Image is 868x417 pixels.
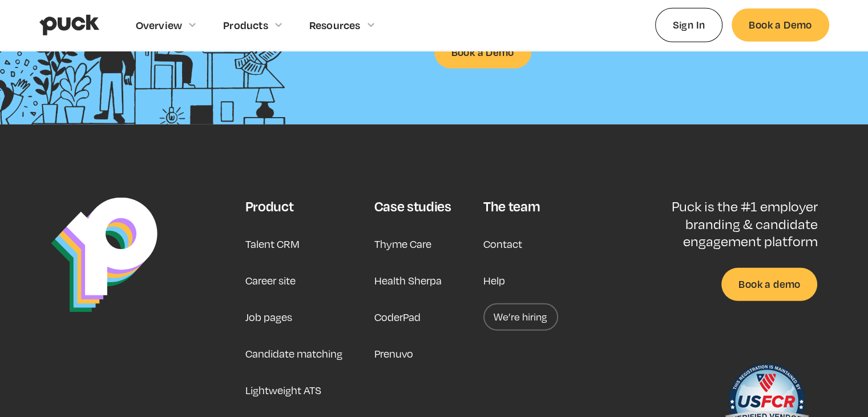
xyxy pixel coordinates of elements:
[374,230,431,258] a: Thyme Care
[245,230,299,258] a: Talent CRM
[51,198,158,312] img: Puck Logo
[245,267,295,294] a: Career site
[309,19,361,31] div: Resources
[245,303,292,331] a: Job pages
[245,198,293,215] div: Product
[483,267,505,294] a: Help
[434,36,531,69] a: Book a Demo
[655,8,723,42] a: Sign In
[721,268,817,300] a: Book a demo
[245,376,321,404] a: Lightweight ATS
[136,19,183,31] div: Overview
[634,198,817,250] p: Puck is the #1 employer branding & candidate engagement platform
[483,198,540,215] div: The team
[245,340,342,367] a: Candidate matching
[374,198,451,215] div: Case studies
[483,230,522,258] a: Contact
[483,303,558,331] a: We’re hiring
[374,340,413,367] a: Prenuvo
[374,303,421,331] a: CoderPad
[374,267,442,294] a: Health Sherpa
[223,19,268,31] div: Products
[732,9,829,41] a: Book a Demo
